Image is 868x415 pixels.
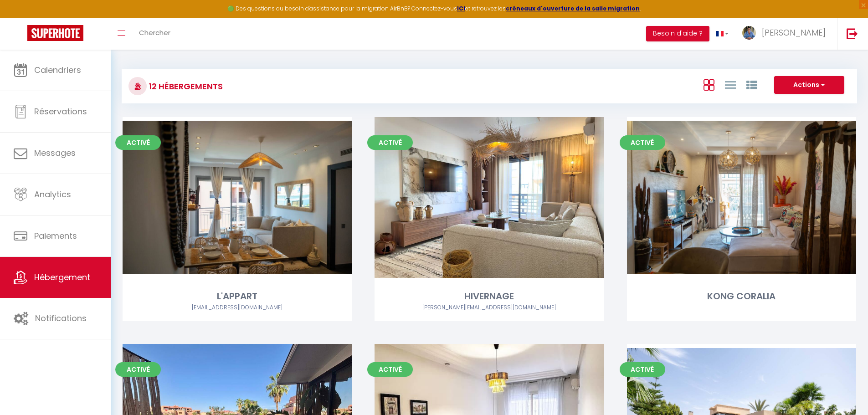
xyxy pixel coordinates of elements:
span: Calendriers [34,64,81,76]
span: [PERSON_NAME] [762,27,826,38]
button: Besoin d'aide ? [646,26,709,41]
img: logout [847,28,858,39]
a: Vue en Box [704,77,714,92]
a: Vue en Liste [725,77,736,92]
img: ... [742,26,756,40]
div: HIVERNAGE [375,289,604,303]
span: Analytics [34,189,71,200]
div: Airbnb [375,303,604,312]
div: L'APPART [123,289,352,303]
span: Chercher [139,28,170,37]
a: Chercher [132,18,177,50]
a: ICI [457,5,465,12]
span: Hébergement [34,272,90,283]
span: Réservations [34,106,87,117]
span: Messages [34,147,76,159]
span: Paiements [34,230,77,241]
button: Ouvrir le widget de chat LiveChat [7,4,35,31]
span: Activé [115,362,161,377]
span: Activé [620,135,665,150]
span: Activé [620,362,665,377]
a: Vue par Groupe [746,77,757,92]
h3: 12 Hébergements [147,76,223,97]
span: Notifications [35,313,87,324]
div: Airbnb [123,303,352,312]
div: KONG CORALIA [627,289,856,303]
a: créneaux d'ouverture de la salle migration [506,5,640,12]
span: Activé [367,362,413,377]
a: ... [PERSON_NAME] [735,18,837,50]
img: Super Booking [27,25,83,41]
button: Actions [774,76,844,94]
span: Activé [367,135,413,150]
span: Activé [115,135,161,150]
